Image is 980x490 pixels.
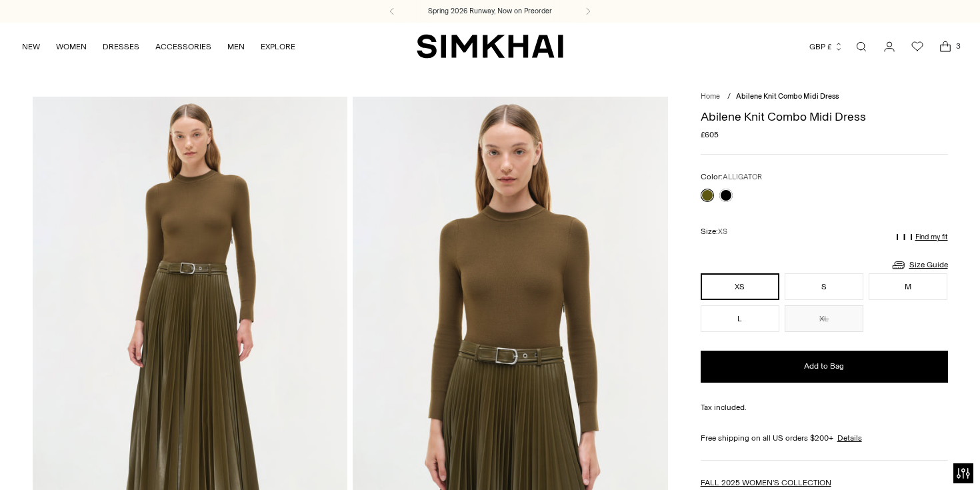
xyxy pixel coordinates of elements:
[904,33,931,60] a: Wishlist
[848,33,875,60] a: Open search modal
[701,401,948,413] div: Tax included.
[701,305,779,332] button: L
[103,32,139,61] a: DRESSES
[701,478,831,487] a: FALL 2025 WOMEN'S COLLECTION
[701,92,720,101] a: Home
[932,33,959,60] a: Open cart modal
[718,227,727,236] span: XS
[837,432,862,444] a: Details
[22,32,40,61] a: NEW
[417,33,563,59] a: SIMKHAI
[701,225,727,238] label: Size:
[428,6,552,17] a: Spring 2026 Runway, Now on Preorder
[701,273,779,300] button: XS
[261,32,295,61] a: EXPLORE
[869,273,947,300] button: M
[785,305,863,332] button: XL
[227,32,245,61] a: MEN
[736,92,839,101] span: Abilene Knit Combo Midi Dress
[952,40,964,52] span: 3
[785,273,863,300] button: S
[701,432,948,444] div: Free shipping on all US orders $200+
[56,32,87,61] a: WOMEN
[804,361,844,372] span: Add to Bag
[155,32,211,61] a: ACCESSORIES
[727,91,731,103] div: /
[701,351,948,383] button: Add to Bag
[891,257,948,273] a: Size Guide
[701,171,762,183] label: Color:
[723,173,762,181] span: ALLIGATOR
[876,33,903,60] a: Go to the account page
[701,111,948,123] h1: Abilene Knit Combo Midi Dress
[701,129,719,141] span: £605
[809,32,843,61] button: GBP £
[701,91,948,103] nav: breadcrumbs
